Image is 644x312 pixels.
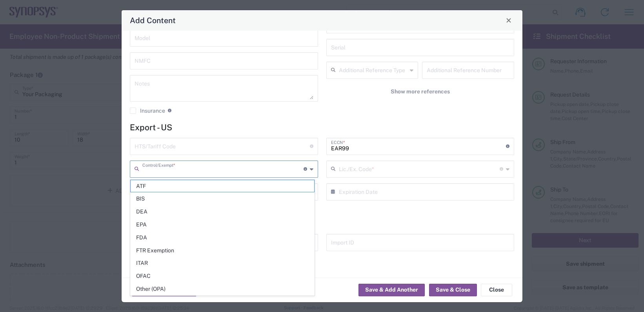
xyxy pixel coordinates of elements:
[429,284,477,296] button: Save & Close
[503,15,514,26] button: Close
[131,257,314,269] span: ITAR
[131,180,314,192] span: ATF
[481,284,512,296] button: Close
[130,122,514,132] h4: Export - US
[131,270,314,282] span: OFAC
[131,232,314,244] span: FDA
[130,15,176,26] h4: Add Content
[130,219,514,228] h4: Import - FR
[391,88,450,95] span: Show more references
[358,284,425,296] button: Save & Add Another
[131,244,314,257] span: FTR Exemption
[130,108,165,114] label: Insurance
[131,283,314,295] span: Other (OPA)
[131,206,314,218] span: DEA
[131,219,314,231] span: EPA
[131,193,314,205] span: BIS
